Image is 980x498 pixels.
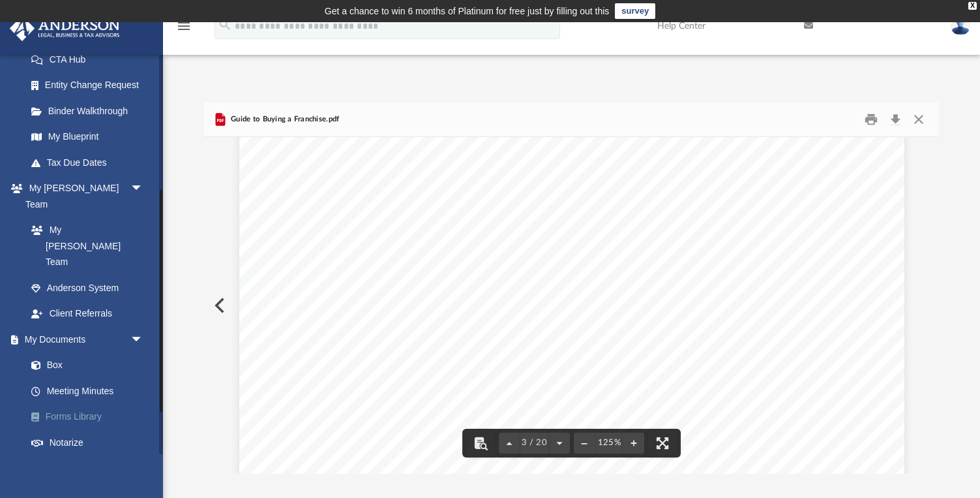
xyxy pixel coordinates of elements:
[204,137,940,474] div: Document Viewer
[951,16,970,35] img: User Pic
[18,217,150,275] a: My [PERSON_NAME] Team
[130,176,156,202] span: arrow_drop_down
[176,18,192,34] i: menu
[574,429,595,458] button: Zoom out
[466,429,495,458] button: Toggle findbar
[520,429,550,458] button: 3 / 20
[623,429,644,458] button: Zoom in
[18,352,156,379] a: Box
[18,378,163,404] a: Meeting Minutes
[18,72,163,99] a: Entity Change Request
[9,326,163,352] a: My Documentsarrow_drop_down
[325,3,610,19] div: Get a chance to win 6 months of Platinum for free just by filling out this
[18,149,163,176] a: Tax Due Dates
[595,439,623,447] div: Current zoom level
[18,404,163,430] a: Forms Library
[18,124,156,150] a: My Blueprint
[499,429,520,458] button: Previous page
[204,102,940,474] div: Preview
[18,46,163,72] a: CTA Hub
[18,98,163,124] a: Binder Walkthrough
[968,2,977,10] div: close
[18,301,156,327] a: Client Referrals
[228,114,340,125] span: Guide to Buying a Franchise.pdf
[615,3,655,19] a: survey
[218,18,232,32] i: search
[648,429,677,458] button: Enter fullscreen
[907,109,930,129] button: Close
[204,137,940,474] div: File preview
[549,429,570,458] button: Next page
[18,429,163,456] a: Notarize
[176,25,192,34] a: menu
[9,176,156,217] a: My [PERSON_NAME] Teamarrow_drop_down
[520,439,550,447] span: 3 / 20
[6,16,124,41] img: Anderson Advisors Platinum Portal
[883,109,907,129] button: Download
[130,326,156,353] span: arrow_drop_down
[204,287,233,324] button: Previous File
[18,275,156,301] a: Anderson System
[858,109,884,129] button: Print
